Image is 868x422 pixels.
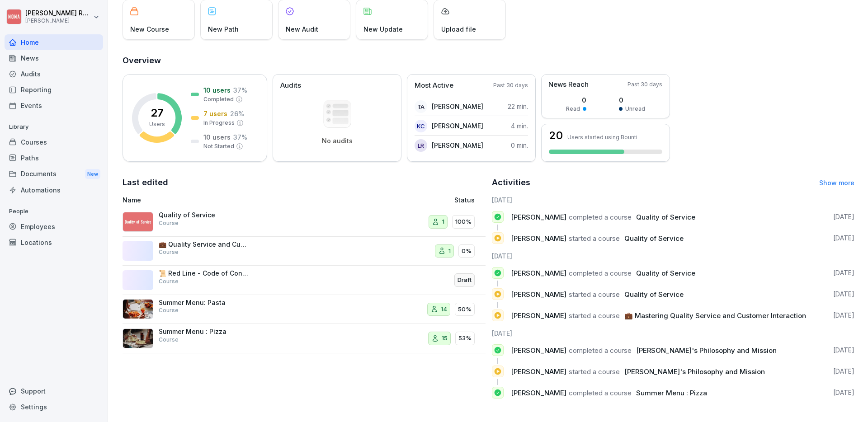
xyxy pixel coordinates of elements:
[833,311,854,320] p: [DATE]
[415,100,427,113] div: TA
[458,305,472,314] p: 50%
[5,182,103,198] a: Automations
[569,269,632,277] span: completed a course
[819,179,854,187] a: Show more
[511,141,528,150] p: 0 min.
[624,311,806,320] span: 💼 Mastering Quality Service and Customer Interaction
[159,269,249,277] p: 📜 Red Line - Code of Conduct
[5,98,103,113] a: Events
[566,95,586,105] p: 0
[415,139,427,152] div: LR
[159,306,179,314] p: Course
[203,132,231,142] p: 10 users
[280,80,301,91] p: Audits
[208,24,239,34] p: New Path
[5,34,103,50] a: Home
[627,80,662,89] p: Past 30 days
[5,219,103,234] a: Employees
[5,134,103,150] a: Courses
[25,18,91,24] p: [PERSON_NAME]
[511,311,566,320] span: [PERSON_NAME]
[203,95,234,103] p: Completed
[432,102,483,111] p: [PERSON_NAME]
[833,367,854,376] p: [DATE]
[833,212,854,221] p: [DATE]
[454,195,475,205] p: Status
[566,105,580,113] p: Read
[511,234,566,243] span: [PERSON_NAME]
[5,204,103,219] p: People
[149,120,165,128] p: Users
[5,82,103,98] a: Reporting
[442,334,448,343] p: 15
[492,195,855,205] h6: [DATE]
[492,176,530,189] h2: Activities
[230,109,244,118] p: 26 %
[203,85,231,95] p: 10 users
[151,108,164,118] p: 27
[123,195,350,205] p: Name
[5,399,103,415] a: Settings
[203,109,227,118] p: 7 users
[159,328,249,336] p: Summer Menu : Pizza
[159,336,179,344] p: Course
[448,247,451,256] p: 1
[123,237,486,266] a: 💼 Quality Service and Customer InteractionCourse10%
[619,95,645,105] p: 0
[5,166,103,183] a: DocumentsNew
[203,119,235,127] p: In Progress
[432,141,483,150] p: [PERSON_NAME]
[569,389,632,397] span: completed a course
[492,328,855,338] h6: [DATE]
[569,311,620,320] span: started a course
[159,211,249,219] p: Quality of Service
[569,346,632,355] span: completed a course
[159,248,179,256] p: Course
[5,234,103,250] a: Locations
[636,269,695,277] span: Quality of Service
[548,80,589,90] p: News Reach
[123,266,486,295] a: 📜 Red Line - Code of ConductCourseDraft
[159,299,249,307] p: Summer Menu: Pasta
[833,290,854,299] p: [DATE]
[569,213,632,221] span: completed a course
[511,121,528,131] p: 4 min.
[569,234,620,243] span: started a course
[458,334,472,343] p: 53%
[123,299,153,319] img: i75bwr3lke107x3pjivkuo40.png
[123,324,486,353] a: Summer Menu : PizzaCourse1553%
[123,328,153,348] img: l2vh19n2q7kz6s3t5892pad2.png
[286,24,318,34] p: New Audit
[415,120,427,132] div: KC
[511,346,566,355] span: [PERSON_NAME]
[455,217,472,226] p: 100%
[567,134,637,141] p: Users started using Bounti
[636,346,777,355] span: [PERSON_NAME]'s Philosophy and Mission
[624,290,684,299] span: Quality of Service
[625,105,645,113] p: Unread
[511,269,566,277] span: [PERSON_NAME]
[636,213,695,221] span: Quality of Service
[508,102,528,111] p: 22 min.
[5,166,103,183] div: Documents
[123,212,153,232] img: ep21c2igrbh2xhwygamc4fgx.png
[123,176,486,189] h2: Last edited
[493,81,528,89] p: Past 30 days
[5,66,103,82] a: Audits
[569,290,620,299] span: started a course
[833,388,854,397] p: [DATE]
[624,367,765,376] span: [PERSON_NAME]'s Philosophy and Mission
[511,367,566,376] span: [PERSON_NAME]
[5,120,103,134] p: Library
[233,85,247,95] p: 37 %
[322,137,353,145] p: No audits
[123,207,486,237] a: Quality of ServiceCourse1100%
[441,305,447,314] p: 14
